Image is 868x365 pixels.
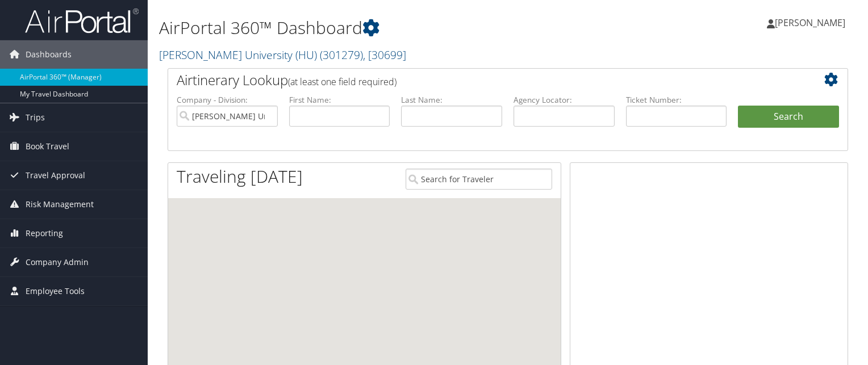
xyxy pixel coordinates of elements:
span: Employee Tools [26,277,85,305]
a: [PERSON_NAME] [767,6,857,40]
span: Trips [26,103,45,132]
span: Book Travel [26,132,69,161]
input: Search for Traveler [406,169,552,190]
span: Travel Approval [26,161,85,190]
span: (at least one field required) [288,75,397,88]
a: [PERSON_NAME] University (HU) [159,47,406,62]
span: Dashboards [26,40,72,69]
span: Risk Management [26,190,94,219]
span: Company Admin [26,248,89,276]
label: Company - Division: [177,94,278,106]
h1: AirPortal 360™ Dashboard [159,16,624,40]
label: Ticket Number: [626,94,727,106]
label: Agency Locator: [514,94,615,106]
h1: Traveling [DATE] [177,165,303,188]
span: ( 301279 ) [320,47,363,62]
span: [PERSON_NAME] [775,16,845,29]
button: Search [738,106,839,128]
img: airportal-logo.png [25,7,139,34]
label: First Name: [289,94,390,106]
label: Last Name: [401,94,502,106]
h2: Airtinerary Lookup [177,70,782,90]
span: , [ 30699 ] [363,47,406,62]
span: Reporting [26,219,63,247]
